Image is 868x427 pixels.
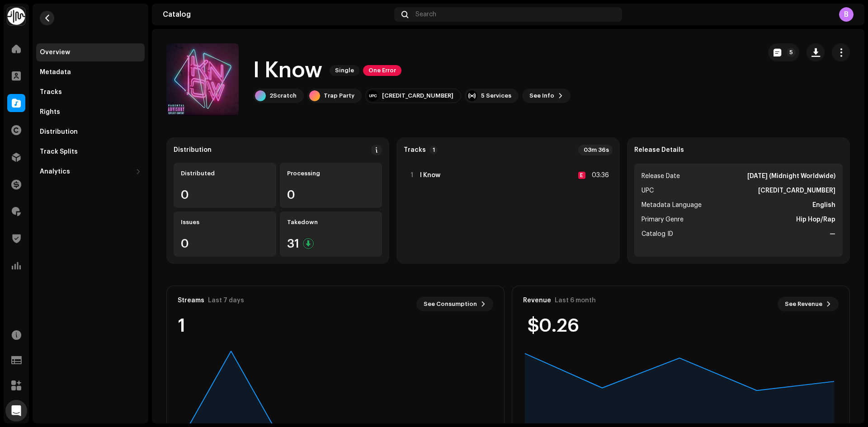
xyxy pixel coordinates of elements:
div: Tracks [40,89,62,96]
strong: [DATE] (Midnight Worldwide) [747,171,835,182]
strong: [CREDIT_CARD_NUMBER] [758,185,835,196]
div: Metadata [40,69,71,76]
span: See Consumption [424,295,477,313]
div: Takedown [287,219,375,226]
button: See Info [522,89,571,103]
span: Catalog ID [642,229,673,239]
div: Open Intercom Messenger [5,400,27,422]
div: Issues [181,219,269,226]
span: Primary Genre [642,214,684,225]
span: Single [330,65,359,76]
p-badge: 5 [787,48,796,57]
span: UPC [642,185,654,196]
span: One Error [363,65,401,76]
p-badge: 1 [429,146,438,154]
strong: Tracks [404,146,426,154]
div: Processing [287,170,375,177]
div: Distributed [181,170,269,177]
re-m-nav-item: Rights [36,103,145,121]
div: B [839,7,854,22]
div: Revenue [523,297,551,304]
div: Distribution [174,146,212,154]
div: 5 Services [481,92,511,99]
re-m-nav-item: Distribution [36,123,145,141]
div: 03m 36s [578,145,613,155]
div: Distribution [40,128,78,136]
span: Metadata Language [642,200,702,211]
strong: Hip Hop/Rap [796,214,835,225]
button: 5 [768,43,799,61]
div: Streams [178,297,204,304]
div: Rights [40,108,60,116]
div: Trap Party [324,92,354,99]
re-m-nav-item: Overview [36,43,145,61]
div: Last 7 days [208,297,244,304]
strong: — [830,229,835,239]
div: Track Splits [40,148,78,155]
div: Overview [40,49,70,56]
re-m-nav-item: Metadata [36,63,145,81]
div: E [578,172,585,179]
div: Catalog [163,11,391,18]
span: Search [415,11,436,18]
div: 2Scratch [269,92,297,99]
re-m-nav-item: Track Splits [36,143,145,161]
div: Last 6 month [555,297,596,304]
button: See Consumption [416,297,493,311]
strong: Release Details [634,146,684,154]
div: [CREDIT_CARD_NUMBER] [382,92,453,99]
strong: English [812,200,835,211]
img: 0f74c21f-6d1c-4dbc-9196-dbddad53419e [7,7,25,25]
div: Analytics [40,168,70,175]
button: See Revenue [778,297,839,311]
re-m-nav-item: Tracks [36,83,145,101]
h1: I Know [253,56,322,85]
span: Release Date [642,171,680,182]
span: See Info [529,87,554,105]
re-m-nav-dropdown: Analytics [36,163,145,181]
strong: I Know [420,172,440,179]
div: 03:36 [589,170,609,181]
span: See Revenue [785,295,822,313]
